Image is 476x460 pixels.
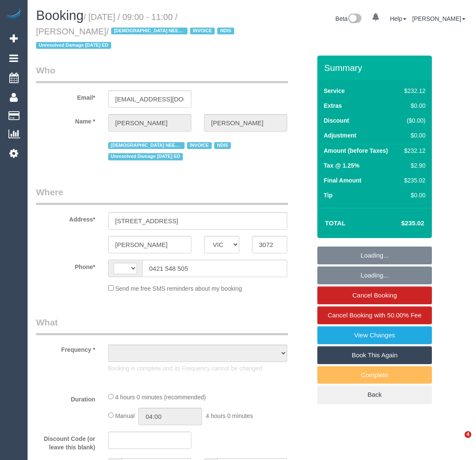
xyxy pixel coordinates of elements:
a: Book This Again [317,346,432,364]
label: Name * [30,114,102,126]
span: NDIS [214,142,231,149]
span: Unresolved Damage [DATE] ED [108,153,183,160]
h4: $235.02 [376,220,424,227]
span: INVOICE [187,142,212,149]
label: Tax @ 1.25% [324,161,359,170]
legend: What [36,316,288,335]
span: 4 hours 0 minutes (recommended) [115,394,206,401]
label: Frequency * [30,342,102,354]
a: Cancel Booking [317,286,432,304]
div: $232.12 [401,146,426,155]
label: Address* [30,212,102,224]
span: / [36,27,237,50]
span: Unresolved Damage [DATE] ED [36,42,111,49]
img: New interface [347,14,361,25]
img: Automaid Logo [5,8,22,20]
label: Discount [324,116,349,125]
span: 4 hours 0 minutes [206,412,253,419]
a: Beta [336,15,362,22]
label: Discount Code (or leave this blank) [30,432,102,452]
legend: Who [36,64,288,83]
a: [PERSON_NAME] [412,15,465,22]
a: Help [390,15,406,22]
a: View Changes [317,326,432,344]
p: Booking is complete and its Frequency cannot be changed [108,364,287,373]
span: [DEMOGRAPHIC_DATA] NEEDED [108,142,185,149]
span: NDIS [217,28,234,34]
input: Last Name* [204,114,287,132]
iframe: Intercom live chat [447,431,468,452]
span: [DEMOGRAPHIC_DATA] NEEDED [111,28,188,34]
small: / [DATE] / 09:00 - 11:00 / [PERSON_NAME] [36,12,237,50]
div: $0.00 [401,191,426,199]
label: Final Amount [324,176,361,185]
input: Email* [108,90,191,108]
span: Manual [115,412,134,419]
span: Cancel Booking with 50.00% Fee [328,311,422,319]
h3: Summary [324,63,428,73]
div: $235.02 [401,176,426,185]
input: First Name* [108,114,191,132]
label: Service [324,87,345,95]
input: Suburb* [108,236,191,253]
span: 4 [465,431,471,438]
label: Extras [324,101,342,110]
div: $0.00 [401,131,426,140]
span: INVOICE [190,28,215,34]
strong: Total [325,219,346,227]
label: Amount (before Taxes) [324,146,388,155]
label: Email* [30,90,102,102]
a: Back [317,386,432,404]
label: Phone* [30,260,102,271]
label: Adjustment [324,131,356,140]
input: Phone* [142,260,287,277]
label: Tip [324,191,333,199]
span: Booking [36,8,84,23]
div: $0.00 [401,101,426,110]
div: $2.90 [401,161,426,170]
legend: Where [36,186,288,205]
label: Duration [30,392,102,404]
div: ($0.00) [401,116,426,125]
input: Post Code* [252,236,287,253]
div: $232.12 [401,87,426,95]
span: Send me free SMS reminders about my booking [115,285,242,292]
a: Cancel Booking with 50.00% Fee [317,306,432,324]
